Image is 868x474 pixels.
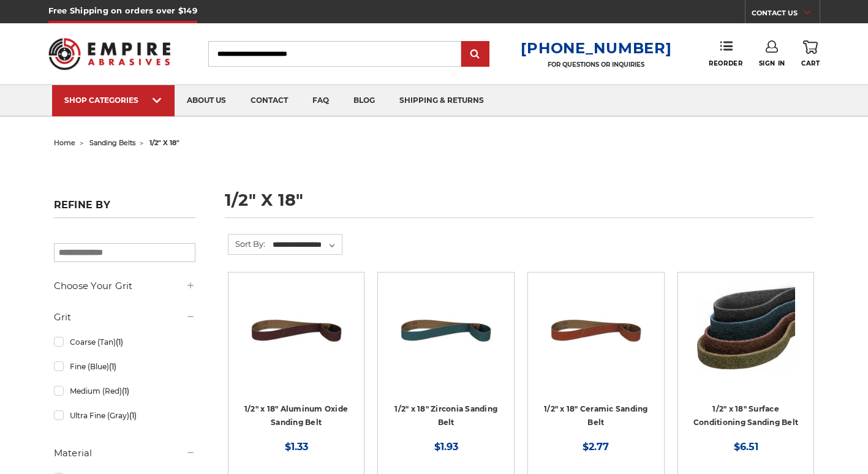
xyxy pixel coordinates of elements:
[285,441,308,453] span: $1.33
[300,85,341,116] a: faq
[54,356,196,377] a: Fine (Blue)
[244,404,348,427] a: 1/2" x 18" Aluminum Oxide Sanding Belt
[271,236,342,254] select: Sort By:
[48,30,171,78] img: Empire Abrasives
[247,281,345,379] img: 1/2" x 18" Aluminum Oxide File Belt
[149,138,179,147] span: 1/2" x 18"
[54,199,196,218] h5: Refine by
[521,39,671,57] a: [PHONE_NUMBER]
[116,337,123,347] span: (1)
[693,404,798,427] a: 1/2" x 18" Surface Conditioning Sanding Belt
[54,331,196,353] a: Coarse (Tan)
[238,85,300,116] a: contact
[752,6,820,23] a: CONTACT US
[387,85,496,116] a: shipping & returns
[801,59,820,67] span: Cart
[547,281,645,379] img: 1/2" x 18" Ceramic File Belt
[397,281,495,379] img: 1/2" x 18" Zirconia File Belt
[225,192,814,218] h1: 1/2" x 18"
[583,441,609,453] span: $2.77
[434,441,458,453] span: $1.93
[801,40,820,67] a: Cart
[175,85,238,116] a: about us
[54,380,196,402] a: Medium (Red)
[237,281,356,400] a: 1/2" x 18" Aluminum Oxide File Belt
[521,61,671,69] p: FOR QUESTIONS OR INQUIRIES
[228,235,265,253] label: Sort By:
[463,42,488,67] input: Submit
[109,362,116,371] span: (1)
[122,386,129,396] span: (1)
[54,138,75,147] a: home
[394,404,497,427] a: 1/2" x 18" Zirconia Sanding Belt
[387,281,505,400] a: 1/2" x 18" Zirconia File Belt
[54,279,196,293] h5: Choose Your Grit
[54,310,196,325] h5: Grit
[341,85,387,116] a: blog
[709,59,742,67] span: Reorder
[537,281,655,400] a: 1/2" x 18" Ceramic File Belt
[54,405,196,426] a: Ultra Fine (Gray)
[687,281,806,400] a: Surface Conditioning Sanding Belts
[89,138,135,147] a: sanding belts
[64,96,162,105] div: SHOP CATEGORIES
[54,446,196,461] h5: Material
[734,441,758,453] span: $6.51
[759,59,785,67] span: Sign In
[709,40,742,67] a: Reorder
[697,281,795,379] img: Surface Conditioning Sanding Belts
[129,411,137,420] span: (1)
[544,404,648,427] a: 1/2" x 18" Ceramic Sanding Belt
